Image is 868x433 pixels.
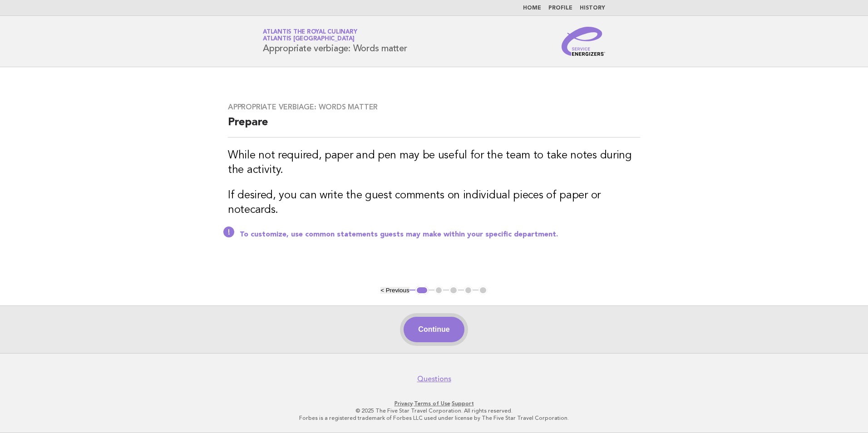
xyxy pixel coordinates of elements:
[523,5,541,11] a: Home
[156,407,712,414] p: © 2025 The Five Star Travel Corporation. All rights reserved.
[414,400,450,407] a: Terms of Use
[228,148,640,177] h3: While not required, paper and pen may be useful for the team to take notes during the activity.
[404,317,464,342] button: Continue
[452,400,474,407] a: Support
[548,5,572,11] a: Profile
[156,414,712,422] p: Forbes is a registered trademark of Forbes LLC used under license by The Five Star Travel Corpora...
[395,400,413,407] a: Privacy
[562,27,605,56] img: Service Energizers
[263,29,357,42] a: Atlantis the Royal CulinaryAtlantis [GEOGRAPHIC_DATA]
[417,374,451,384] a: Questions
[240,230,640,239] p: To customize, use common statements guests may make within your specific department.
[156,400,712,407] p: · ·
[580,5,605,11] a: History
[228,188,640,217] h3: If desired, you can write the guest comments on individual pieces of paper or notecards.
[415,286,429,295] button: 1
[263,36,355,42] span: Atlantis [GEOGRAPHIC_DATA]
[228,103,640,112] h3: Appropriate verbiage: Words matter
[263,30,407,53] h1: Appropriate verbiage: Words matter
[380,287,409,294] button: < Previous
[228,115,640,138] h2: Prepare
